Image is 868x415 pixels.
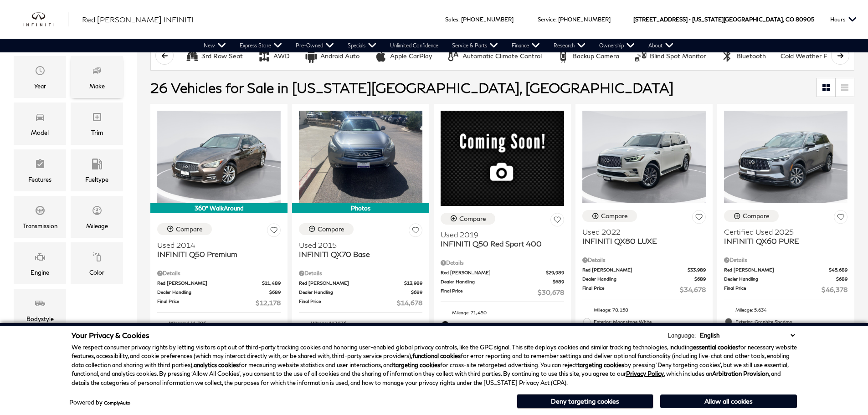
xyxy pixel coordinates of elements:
[441,278,553,285] span: Dealer Handling
[369,46,437,66] button: Apple CarPlayApple CarPlay
[629,46,711,66] button: Blind Spot MonitorBlind Spot Monitor
[834,210,847,227] button: Save Vehicle
[829,266,847,273] span: $45,689
[256,298,281,307] span: $12,178
[724,276,836,282] span: Dealer Handling
[558,16,611,23] a: [PHONE_NUMBER]
[155,46,174,65] button: scroll left
[688,266,706,273] span: $33,989
[23,221,57,231] div: Transmission
[582,210,637,222] button: Compare Vehicle
[668,333,696,338] div: Language:
[299,269,422,277] div: Pricing Details - INFINITI QX70 Base
[694,276,706,282] span: $689
[89,267,104,277] div: Color
[582,266,688,273] span: Red [PERSON_NAME]
[680,285,706,294] span: $34,678
[150,203,288,213] div: 360° WalkAround
[517,394,653,409] button: Deny targeting cookies
[157,269,281,277] div: Pricing Details - INFINITI Q50 Premium
[582,227,699,236] span: Used 2022
[642,39,680,52] a: About
[197,39,680,52] nav: Main Navigation
[459,215,486,223] div: Compare
[712,370,769,377] strong: Arbitration Provision
[582,256,706,264] div: Pricing Details - INFINITI QX80 LUXE
[698,331,797,340] select: Language Select
[462,52,542,60] div: Automatic Climate Control
[31,267,49,277] div: Engine
[582,285,680,294] span: Final Price
[157,223,212,235] button: Compare Vehicle
[724,266,847,273] a: Red [PERSON_NAME] $45,689
[724,266,829,273] span: Red [PERSON_NAME]
[461,16,514,23] a: [PHONE_NUMBER]
[633,16,814,23] a: [STREET_ADDRESS] • [US_STATE][GEOGRAPHIC_DATA], CO 80905
[660,395,797,408] button: Allow all cookies
[445,16,458,23] span: Sales
[26,314,54,324] div: Bodystyle
[447,49,460,63] div: Automatic Climate Control
[92,63,103,81] span: Make
[299,289,422,296] a: Dealer Handling $689
[89,81,105,91] div: Make
[304,49,318,63] div: Android Auto
[505,39,547,52] a: Finance
[341,39,383,52] a: Specials
[724,210,779,222] button: Compare Vehicle
[72,343,797,388] p: We respect consumer privacy rights by letting visitors opt out of third-party tracking cookies an...
[412,352,461,359] strong: functional cookies
[397,298,422,307] span: $14,678
[582,111,706,203] img: 2022 INFINITI QX80 LUXE
[194,361,239,369] strong: analytics cookies
[157,280,281,287] a: Red [PERSON_NAME] $11,489
[650,52,706,60] div: Blind Spot Monitor
[441,259,564,267] div: Pricing Details - INFINITI Q50 Red Sport 400
[577,361,624,369] strong: targeting cookies
[582,304,706,316] li: Mileage: 78,158
[289,39,341,52] a: Pre-Owned
[299,46,365,66] button: Android AutoAndroid Auto
[23,12,68,27] a: infiniti
[180,46,248,66] button: 3rd Row Seat3rd Row Seat
[299,289,411,296] span: Dealer Handling
[157,250,274,259] span: INFINITI Q50 Premium
[157,289,269,296] span: Dealer Handling
[594,317,706,326] span: Exterior: Moonstone White
[14,289,66,331] div: BodystyleBodystyle
[14,196,66,238] div: TransmissionTransmission
[538,16,555,23] span: Service
[35,63,46,81] span: Year
[69,400,130,405] div: Powered by
[582,276,706,282] a: Dealer Handling $689
[441,269,546,276] span: Red [PERSON_NAME]
[441,287,564,297] a: Final Price $30,678
[831,46,849,65] button: scroll right
[299,241,422,259] a: Used 2015INFINITI QX70 Base
[692,210,706,227] button: Save Vehicle
[724,285,847,294] a: Final Price $46,378
[822,285,847,294] span: $46,378
[269,289,281,296] span: $689
[720,49,734,63] div: Bluetooth
[91,128,103,138] div: Trim
[582,276,694,282] span: Dealer Handling
[273,52,290,60] div: AWD
[724,276,847,282] a: Dealer Handling $689
[452,320,564,329] span: Exterior: Midnight Black
[71,149,123,191] div: FueltypeFueltype
[546,269,564,276] span: $29,989
[299,280,422,287] a: Red [PERSON_NAME] $13,989
[157,241,274,250] span: Used 2014
[735,317,847,326] span: Exterior: Graphite Shadow
[257,49,271,63] div: AWD
[458,16,460,23] span: :
[23,12,68,27] img: INFINITI
[724,111,847,203] img: 2025 INFINITI QX60 PURE
[14,149,66,191] div: FeaturesFeatures
[185,49,199,63] div: 3rd Row Seat
[553,278,564,285] span: $689
[441,230,564,248] a: Used 2019INFINITI Q50 Red Sport 400
[592,39,642,52] a: Ownership
[404,280,422,287] span: $13,989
